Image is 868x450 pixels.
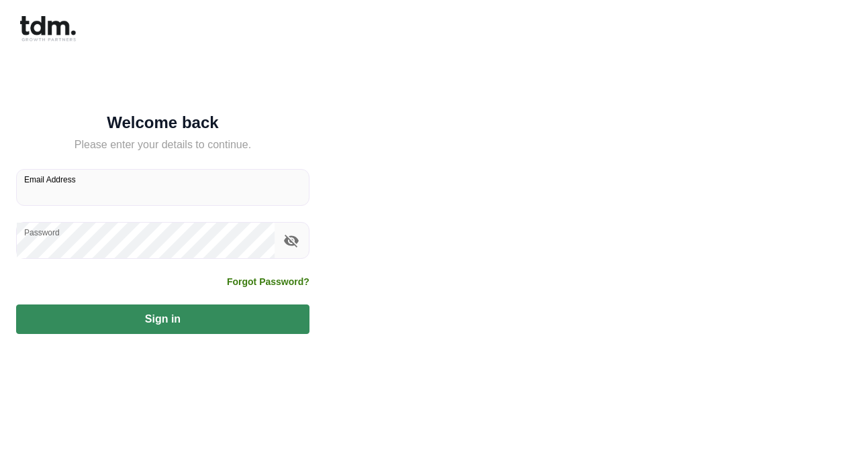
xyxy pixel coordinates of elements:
h5: Please enter your details to continue. [16,137,309,153]
label: Email Address [24,174,76,185]
h5: Welcome back [16,116,309,129]
button: toggle password visibility [280,229,303,252]
label: Password [24,227,60,238]
button: Sign in [16,304,309,334]
a: Forgot Password? [227,275,309,288]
